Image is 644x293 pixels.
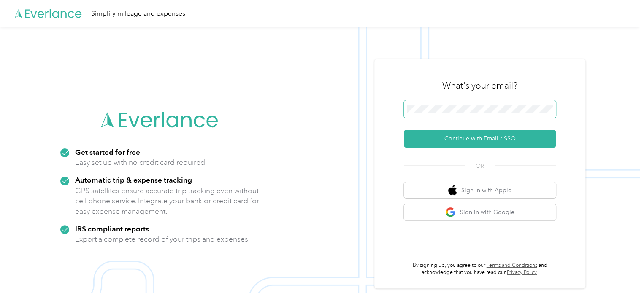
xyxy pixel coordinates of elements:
[404,262,556,277] p: By signing up, you agree to our and acknowledge that you have read our .
[507,269,537,276] a: Privacy Policy
[91,8,185,19] div: Simplify mileage and expenses
[404,130,556,148] button: Continue with Email / SSO
[445,207,456,218] img: google logo
[75,175,192,184] strong: Automatic trip & expense tracking
[404,204,556,220] button: google logoSign in with Google
[465,161,495,170] span: OR
[75,157,205,168] p: Easy set up with no credit card required
[487,262,537,269] a: Terms and Conditions
[75,234,250,245] p: Export a complete record of your trips and expenses.
[404,182,556,199] button: apple logoSign in with Apple
[442,80,517,91] h3: What's your email?
[448,185,457,196] img: apple logo
[75,185,260,217] p: GPS satellites ensure accurate trip tracking even without cell phone service. Integrate your bank...
[75,224,149,233] strong: IRS compliant reports
[75,148,140,156] strong: Get started for free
